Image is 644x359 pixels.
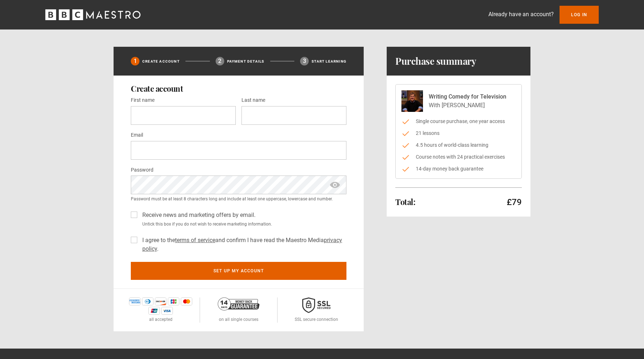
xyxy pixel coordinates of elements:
[131,196,346,202] small: Password must be at least 8 characters long and include at least one uppercase, lowercase and num...
[401,118,516,125] li: Single course purchase, one year access
[149,316,172,323] p: all accepted
[161,307,173,315] img: visa
[300,57,309,65] div: 3
[216,57,224,65] div: 2
[142,297,153,305] img: diners
[142,59,180,64] p: Create Account
[219,316,258,323] p: on all single courses
[429,92,506,101] p: Writing Comedy for Television
[329,176,341,194] span: show password
[488,10,554,19] p: Already have an account?
[131,57,139,65] div: 1
[401,141,516,149] li: 4.5 hours of world-class learning
[155,297,166,305] img: discover
[148,307,160,315] img: unionpay
[131,96,155,105] label: First name
[45,9,141,20] svg: BBC Maestro
[507,196,522,208] p: £79
[395,55,476,67] h1: Purchase summary
[401,153,516,161] li: Course notes with 24 practical exercises
[401,129,516,137] li: 21 lessons
[168,297,179,305] img: jcb
[131,131,143,140] label: Email
[131,166,153,174] label: Password
[312,59,346,64] p: Start learning
[139,236,346,253] label: I agree to the and confirm I have read the Maestro Media .
[295,316,338,323] p: SSL secure connection
[139,211,256,219] label: Receive news and marketing offers by email.
[175,237,215,244] a: terms of service
[131,84,346,93] h2: Create account
[218,297,259,310] img: 14-day-money-back-guarantee-42d24aedb5115c0ff13b.png
[139,221,346,227] small: Untick this box if you do not wish to receive marketing information.
[129,297,141,305] img: amex
[429,101,506,110] p: With [PERSON_NAME]
[131,262,346,280] button: Set up my account
[395,197,415,206] h2: Total:
[560,6,599,24] a: Log In
[181,297,192,305] img: mastercard
[241,96,265,105] label: Last name
[401,165,516,173] li: 14-day money back guarantee
[227,59,264,64] p: Payment details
